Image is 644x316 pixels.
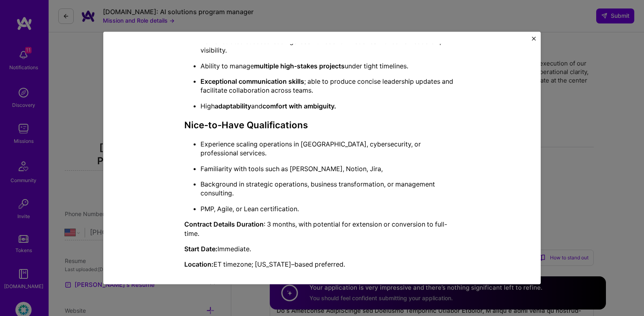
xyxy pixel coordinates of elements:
[532,36,536,45] button: Close
[200,61,460,70] p: Ability to manage under tight timelines.
[200,101,460,110] p: High and
[184,245,218,253] strong: Start Date:
[254,62,345,70] strong: multiple high-stakes projects
[184,119,460,130] h3: Nice-to-Have Qualifications
[200,36,460,55] p: Demonstrated success leading with senior leadership visibility.
[200,180,460,198] p: Background in strategic operations, business transformation, or management consulting.
[200,164,460,173] p: Familiarity with tools such as [PERSON_NAME], Notion, Jira,
[184,260,213,268] strong: Location:
[262,102,336,110] strong: comfort with ambiguity.
[200,77,460,95] p: ; able to produce concise leadership updates and facilitate collaboration across teams.
[184,220,460,238] p: : 3 months, with potential for extension or conversion to full-time.
[184,220,264,228] strong: Contract Details Duration
[239,77,304,85] strong: communication skills
[184,260,460,269] p: ET timezone; [US_STATE]–based preferred.
[294,37,377,45] strong: cross-functional initiatives
[200,139,460,157] p: Experience scaling operations in [GEOGRAPHIC_DATA], cybersecurity, or professional services.
[215,102,251,110] strong: adaptability
[184,244,460,253] p: Immediate.
[200,77,237,85] strong: Exceptional
[200,204,460,213] p: PMP, Agile, or Lean certification.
